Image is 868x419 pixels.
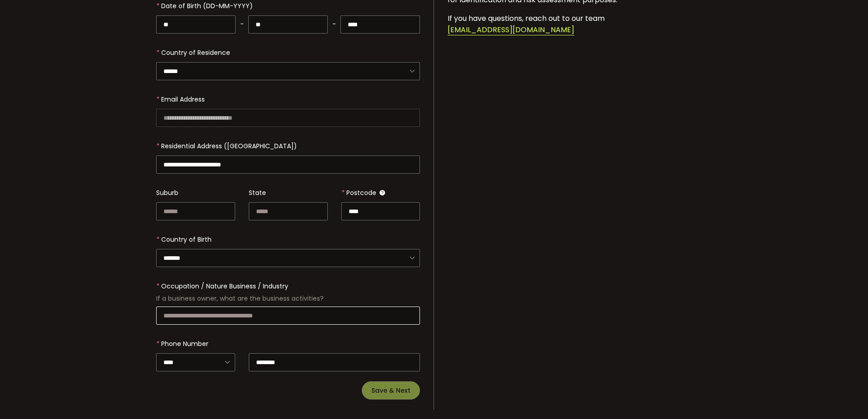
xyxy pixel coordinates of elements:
span: If you have questions, reach out to our team [448,13,605,24]
iframe: Chat Widget [762,321,868,419]
span: - [332,15,336,34]
button: Save & Next [362,381,420,400]
span: - [240,15,244,34]
span: Save & Next [371,387,410,394]
span: [EMAIL_ADDRESS][DOMAIN_NAME] [448,24,574,35]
